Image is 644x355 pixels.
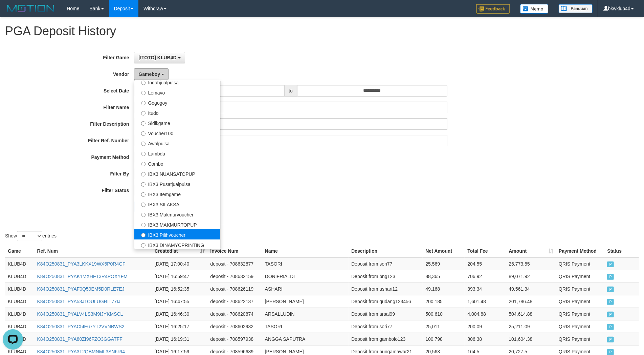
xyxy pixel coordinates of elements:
[465,308,506,320] td: 4,004.88
[349,245,423,257] th: Description
[134,52,185,63] button: [ITOTO] KLUB4D
[134,148,220,158] label: Lambda
[141,203,146,207] input: IBX3 SILAKSA
[423,257,465,270] td: 25,569
[349,333,423,345] td: Deposit from gambolo123
[134,209,220,219] label: IBX3 Makmurvoucher
[556,308,604,320] td: QRIS Payment
[207,308,262,320] td: deposit - 708620874
[607,349,614,355] span: PAID
[134,179,220,189] label: IBX3 Pusatjualpulsa
[152,295,208,308] td: [DATE] 16:47:55
[37,324,125,329] a: K84O250831_PYAC5IE67YT2VVNBWS2
[207,295,262,308] td: deposit - 708622137
[134,107,220,118] label: Itudo
[506,320,556,333] td: 25,211.09
[604,245,639,257] th: Status
[141,152,146,156] input: Lambda
[37,261,126,267] a: K84O250831_PYA3LKKX19WX5P0R4GF
[349,283,423,295] td: Deposit from ashari12
[556,320,604,333] td: QRIS Payment
[37,311,123,317] a: K84O250831_PYALV4LS3M9IJYKMSCL
[152,245,208,257] th: Created at: activate to sort column ascending
[262,308,349,320] td: ARSALLUDIN
[423,295,465,308] td: 200,185
[134,128,220,138] label: Voucher100
[141,142,146,146] input: Awalpulsa
[134,219,220,229] label: IBX3 MAKMURTOPUP
[559,4,593,13] img: panduan.png
[607,337,614,342] span: PAID
[607,312,614,317] span: PAID
[465,333,506,345] td: 806.38
[556,283,604,295] td: QRIS Payment
[262,245,349,257] th: Name
[556,295,604,308] td: QRIS Payment
[17,231,42,241] select: Showentries
[152,270,208,283] td: [DATE] 16:59:47
[5,245,35,257] th: Game
[152,308,208,320] td: [DATE] 16:46:30
[37,299,120,304] a: K84O250831_PYA53J1OULUGRIT77IJ
[37,286,125,292] a: K84O250831_PYAF0Q59EM5D0RLE7EJ
[138,71,160,77] span: Gameboy
[37,336,123,342] a: K84O250831_PYA80ZI96FZO3GGATFF
[141,213,146,217] input: IBX3 Makmurvoucher
[3,3,23,23] button: Open LiveChat chat widget
[520,4,549,14] img: Button%20Memo.svg
[35,245,152,257] th: Ref. Num
[465,283,506,295] td: 393.34
[134,239,220,250] label: IBX3 DINAMYCPRINTING
[5,283,35,295] td: KLUB4D
[349,257,423,270] td: Deposit from sori77
[607,299,614,305] span: PAID
[556,257,604,270] td: QRIS Payment
[5,295,35,308] td: KLUB4D
[141,223,146,227] input: IBX3 MAKMURTOPUP
[207,333,262,345] td: deposit - 708597938
[152,320,208,333] td: [DATE] 16:25:17
[556,245,604,257] th: Payment Method
[5,308,35,320] td: KLUB4D
[134,138,220,148] label: Awalpulsa
[423,270,465,283] td: 88,365
[134,189,220,199] label: IBX3 Itemgame
[423,320,465,333] td: 25,011
[141,131,146,136] input: Voucher100
[134,97,220,107] label: Gogogoy
[262,283,349,295] td: ASHARI
[506,283,556,295] td: 49,561.34
[262,320,349,333] td: TASORI
[152,333,208,345] td: [DATE] 16:19:31
[349,295,423,308] td: Deposit from gudang123456
[349,270,423,283] td: Deposit from bng123
[134,118,220,128] label: Sidikgame
[207,283,262,295] td: deposit - 708626119
[138,55,176,60] span: [ITOTO] KLUB4D
[141,192,146,197] input: IBX3 Itemgame
[134,68,169,80] button: Gameboy
[134,168,220,179] label: IBX3 NUANSATOPUP
[556,333,604,345] td: QRIS Payment
[262,333,349,345] td: ANGGA SAPUTRA
[5,257,35,270] td: KLUB4D
[152,283,208,295] td: [DATE] 16:52:35
[207,320,262,333] td: deposit - 708602932
[465,257,506,270] td: 204.55
[349,308,423,320] td: Deposit from arsal99
[506,295,556,308] td: 201,786.48
[37,349,125,354] a: K84O250831_PYA3T2QBMNML3SN6RI4
[607,274,614,280] span: PAID
[465,270,506,283] td: 706.92
[476,4,510,14] img: Feedback.jpg
[506,245,556,257] th: Amount: activate to sort column ascending
[141,91,146,95] input: Lemavo
[262,257,349,270] td: TASORI
[141,81,146,85] input: Indahjualpulsa
[423,283,465,295] td: 49,168
[465,245,506,257] th: Total Fee
[506,308,556,320] td: 504,614.88
[141,233,146,237] input: IBX3 Pilihvoucher
[423,308,465,320] td: 500,610
[134,229,220,239] label: IBX3 Pilihvoucher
